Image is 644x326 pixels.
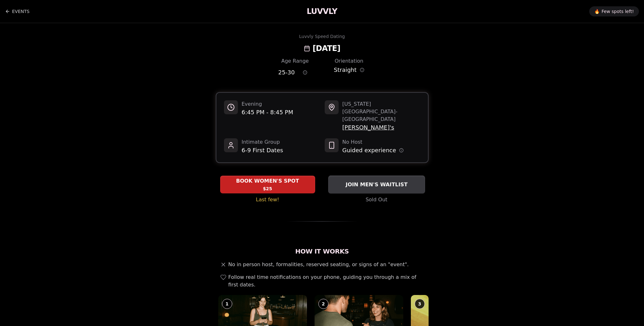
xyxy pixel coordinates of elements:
[216,247,429,256] h2: How It Works
[342,100,420,123] span: [US_STATE][GEOGRAPHIC_DATA] - [GEOGRAPHIC_DATA]
[318,299,328,309] div: 2
[307,6,337,16] a: LUVVLY
[334,66,357,74] span: Straight
[360,68,364,72] button: Orientation information
[342,123,420,132] span: [PERSON_NAME]'s
[298,66,312,79] button: Age range information
[602,8,634,15] span: Few spots left!
[242,100,293,108] span: Evening
[328,175,425,193] button: JOIN MEN'S WAITLIST - Sold Out
[342,138,404,146] span: No Host
[5,5,29,18] a: Back to events
[235,177,300,185] span: BOOK WOMEN'S SPOT
[332,57,366,65] div: Orientation
[256,196,279,204] span: Last few!
[344,181,409,188] span: JOIN MEN'S WAITLIST
[242,138,283,146] span: Intimate Group
[278,57,312,65] div: Age Range
[313,43,341,53] h2: [DATE]
[342,146,396,155] span: Guided experience
[415,299,425,309] div: 3
[263,185,272,192] span: $25
[594,8,600,15] span: 🔥
[278,68,295,77] span: 25 - 30
[242,108,293,117] span: 6:45 PM - 8:45 PM
[228,273,426,289] span: Follow real time notifications on your phone, guiding you through a mix of first dates.
[242,146,283,155] span: 6-9 First Dates
[399,148,404,153] button: Host information
[222,299,232,309] div: 1
[299,33,345,40] div: Luvvly Speed Dating
[366,196,387,204] span: Sold Out
[228,261,409,268] span: No in person host, formalities, reserved seating, or signs of an "event".
[220,176,315,193] button: BOOK WOMEN'S SPOT - Last few!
